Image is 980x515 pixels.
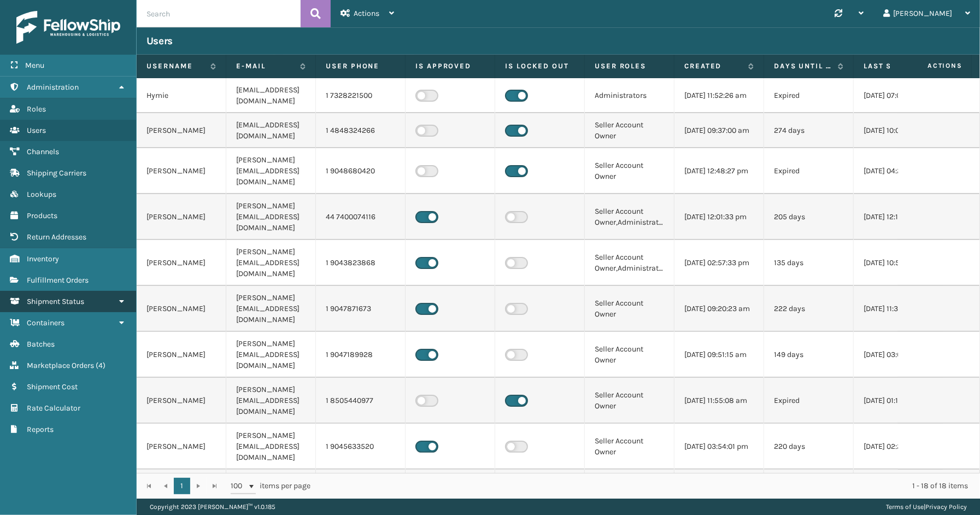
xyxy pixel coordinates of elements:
td: Expired [764,78,854,113]
td: [PERSON_NAME][EMAIL_ADDRESS][DOMAIN_NAME] [226,194,316,240]
td: 1 9047871673 [316,286,406,332]
td: 1 9045633520 [316,424,406,470]
label: E-mail [236,61,295,71]
span: Actions [893,57,969,75]
td: Seller Account Owner [585,378,674,424]
span: Users [27,126,46,135]
td: Seller Account Owner [585,332,674,378]
td: [DATE] 10:58:59 pm [854,240,943,286]
td: Seller Account Owner [585,113,674,148]
label: Username [146,61,205,71]
td: Seller Account Owner,Administrators [585,240,674,286]
td: [DATE] 03:54:01 pm [674,424,764,470]
td: 1 9048680420 [316,148,406,194]
td: 1 9043823868 [316,240,406,286]
label: User Roles [595,61,664,71]
label: User phone [326,61,395,71]
span: Rate Calculator [27,403,80,413]
td: [EMAIL_ADDRESS][DOMAIN_NAME] [226,113,316,148]
span: Fulfillment Orders [27,276,89,285]
div: | [886,499,967,515]
td: [DATE] 04:26:30 pm [854,148,943,194]
td: [DATE] 02:57:33 pm [674,240,764,286]
td: [DATE] 03:05:13 pm [854,332,943,378]
td: [DATE] 12:16:26 pm [854,194,943,240]
span: items per page [231,478,310,494]
td: [PERSON_NAME][EMAIL_ADDRESS][DOMAIN_NAME] [226,148,316,194]
td: [DATE] 12:01:33 pm [674,194,764,240]
td: 135 days [764,240,854,286]
td: [PERSON_NAME] [137,194,226,240]
div: 1 - 18 of 18 items [326,481,968,491]
td: [DATE] 09:51:15 am [674,332,764,378]
span: Menu [25,61,44,70]
td: [DATE] 11:52:26 am [674,78,764,113]
td: [DATE] 02:21:59 pm [854,424,943,470]
span: Roles [27,104,46,114]
td: [PERSON_NAME][EMAIL_ADDRESS][DOMAIN_NAME] [226,240,316,286]
span: Shipping Carriers [27,168,86,178]
span: Inventory [27,254,59,264]
span: 100 [231,481,247,491]
label: Days until password expires [774,61,832,71]
td: [PERSON_NAME][EMAIL_ADDRESS][DOMAIN_NAME] [226,332,316,378]
td: [DATE] 01:15:58 pm [854,378,943,424]
span: Actions [354,9,379,18]
td: 44 7400074116 [316,194,406,240]
td: Seller Account Owner,Administrators [585,194,674,240]
td: [PERSON_NAME][EMAIL_ADDRESS][DOMAIN_NAME] [226,378,316,424]
td: 274 days [764,113,854,148]
span: Channels [27,147,59,156]
a: Terms of Use [886,503,924,511]
td: [DATE] 11:55:08 am [674,378,764,424]
td: [PERSON_NAME] [137,286,226,332]
a: Privacy Policy [925,503,967,511]
p: Copyright 2023 [PERSON_NAME]™ v 1.0.185 [150,499,275,515]
td: [PERSON_NAME][EMAIL_ADDRESS][DOMAIN_NAME] [226,424,316,470]
span: Shipment Cost [27,382,78,391]
td: [PERSON_NAME] [137,332,226,378]
span: Marketplace Orders [27,361,94,370]
img: logo [16,11,120,44]
span: ( 4 ) [96,361,105,370]
span: Reports [27,425,54,434]
td: [DATE] 10:02:26 am [854,113,943,148]
td: Administrators [585,78,674,113]
td: [PERSON_NAME] [137,424,226,470]
td: [DATE] 11:32:47 am [854,286,943,332]
td: 1 7328221500 [316,78,406,113]
td: [PERSON_NAME] [137,113,226,148]
td: 222 days [764,286,854,332]
span: Batches [27,340,55,349]
label: Is Approved [415,61,485,71]
td: 1 9047189928 [316,332,406,378]
td: 1 8505440977 [316,378,406,424]
h3: Users [146,34,173,48]
td: Expired [764,378,854,424]
span: Return Addresses [27,232,86,242]
label: Is Locked Out [505,61,574,71]
td: Seller Account Owner [585,424,674,470]
td: [DATE] 09:37:00 am [674,113,764,148]
td: Seller Account Owner [585,286,674,332]
td: Hymie [137,78,226,113]
span: Shipment Status [27,297,84,306]
td: [PERSON_NAME] [137,240,226,286]
td: [PERSON_NAME] [137,378,226,424]
td: [EMAIL_ADDRESS][DOMAIN_NAME] [226,78,316,113]
td: 205 days [764,194,854,240]
label: Last Seen [864,61,922,71]
td: [PERSON_NAME][EMAIL_ADDRESS][DOMAIN_NAME] [226,286,316,332]
td: 220 days [764,424,854,470]
td: [DATE] 09:20:23 am [674,286,764,332]
td: Expired [764,148,854,194]
td: [DATE] 12:48:27 pm [674,148,764,194]
span: Administration [27,83,79,92]
span: Products [27,211,57,220]
td: [PERSON_NAME] [137,148,226,194]
td: 149 days [764,332,854,378]
label: Created [684,61,743,71]
td: Seller Account Owner [585,148,674,194]
td: [DATE] 07:03:58 pm [854,78,943,113]
span: Containers [27,318,64,327]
